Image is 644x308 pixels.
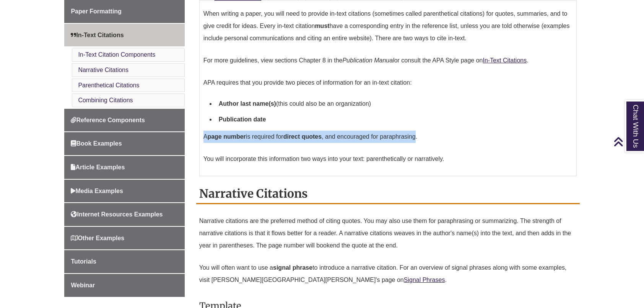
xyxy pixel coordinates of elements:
[64,132,184,155] a: Book Examples
[203,51,572,70] p: For more guidelines, view sections Chapter 8 in the or consult the APA Style page on .
[71,32,124,38] span: In-Text Citations
[196,184,580,204] h2: Narrative Citations
[71,140,122,147] span: Book Examples
[64,180,184,203] a: Media Examples
[71,258,96,265] span: Tutorials
[71,188,123,194] span: Media Examples
[71,282,95,288] span: Webinar
[71,8,121,15] span: Paper Formatting
[78,82,139,88] a: Parenthetical Citations
[64,24,184,47] a: In-Text Citations
[71,235,124,241] span: Other Examples
[71,211,163,218] span: Internet Resources Examples
[203,74,572,92] p: APA requires that you provide two pieces of information for an in-text citation:
[203,5,572,48] p: When writing a paper, you will need to provide in-text citations (sometimes called parenthetical ...
[199,212,577,255] p: Narrative citations are the preferred method of citing quotes. You may also use them for paraphra...
[64,203,184,226] a: Internet Resources Examples
[219,100,276,107] strong: Author last name(s)
[199,259,577,289] p: You will often want to use a to introduce a narrative citation. For an overview of signal phrases...
[203,128,572,146] p: A is required for , and encouraged for paraphrasing.
[273,264,312,271] strong: signal phrase
[483,57,527,64] a: In-Text Citations
[71,164,125,170] span: Article Examples
[342,57,394,64] em: Publication Manual
[203,150,572,168] p: You will incorporate this information two ways into your text: parenthetically or narratively.
[207,133,246,140] strong: page number
[64,250,184,273] a: Tutorials
[71,117,145,123] span: Reference Components
[64,227,184,250] a: Other Examples
[283,133,322,140] strong: direct quotes
[78,51,155,58] a: In-Text Citation Components
[216,96,572,112] li: (this could also be an organization)
[219,116,266,123] strong: Publication date
[613,136,642,147] a: Back to Top
[78,67,128,73] a: Narrative Citations
[64,274,184,297] a: Webinar
[78,97,133,103] a: Combining Citations
[64,156,184,179] a: Article Examples
[64,109,184,132] a: Reference Components
[315,23,329,29] strong: must
[404,277,445,283] a: Signal Phrases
